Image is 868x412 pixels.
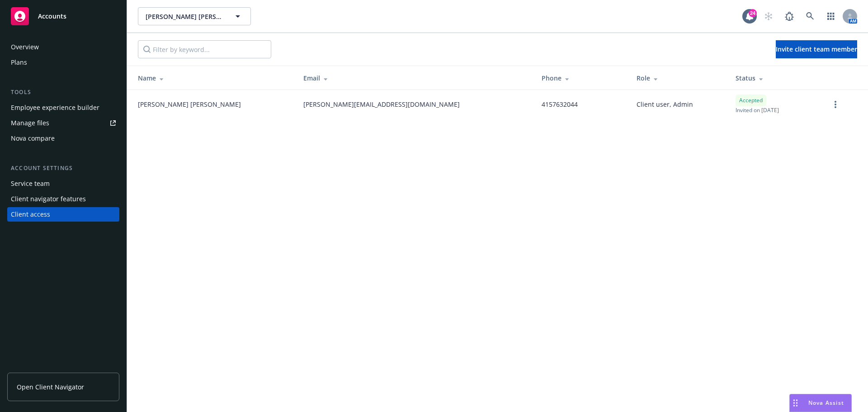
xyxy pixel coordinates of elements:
a: Overview [7,40,119,54]
a: Service team [7,176,119,191]
div: Service team [11,176,50,191]
div: Overview [11,40,39,54]
span: Invite client team member [776,45,857,53]
div: 24 [749,9,757,17]
span: Nova Assist [808,399,844,407]
a: Accounts [7,4,119,29]
a: Employee experience builder [7,100,119,115]
div: Account settings [7,164,119,173]
span: 4157632044 [542,99,578,109]
div: Client access [11,207,50,222]
input: Filter by keyword... [138,40,271,58]
span: Accounts [38,13,66,20]
div: Name [138,73,289,83]
a: Nova compare [7,131,119,146]
div: Employee experience builder [11,100,99,115]
span: Accepted [739,96,763,104]
a: more [830,99,841,110]
div: Plans [11,55,27,70]
a: Plans [7,55,119,70]
a: Client navigator features [7,192,119,206]
span: [PERSON_NAME][EMAIL_ADDRESS][DOMAIN_NAME] [303,99,460,109]
button: Invite client team member [776,40,857,58]
a: Client access [7,207,119,222]
button: Nova Assist [789,394,852,412]
span: Open Client Navigator [17,382,84,392]
div: Manage files [11,116,49,130]
a: Manage files [7,116,119,130]
div: Email [303,73,527,83]
a: Report a Bug [780,7,798,25]
button: [PERSON_NAME] [PERSON_NAME] [PERSON_NAME] & [PERSON_NAME], LLC [138,7,251,25]
div: Nova compare [11,131,55,146]
span: [PERSON_NAME] [PERSON_NAME] [138,99,241,109]
a: Start snowing [759,7,778,25]
div: Client navigator features [11,192,86,206]
a: Switch app [822,7,840,25]
a: Search [801,7,819,25]
span: Client user, Admin [637,99,693,109]
div: Drag to move [790,394,801,412]
span: Invited on [DATE] [736,106,779,114]
span: [PERSON_NAME] [PERSON_NAME] [PERSON_NAME] & [PERSON_NAME], LLC [146,12,224,21]
div: Status [736,73,816,83]
div: Phone [542,73,622,83]
div: Tools [7,88,119,97]
div: Role [637,73,721,83]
